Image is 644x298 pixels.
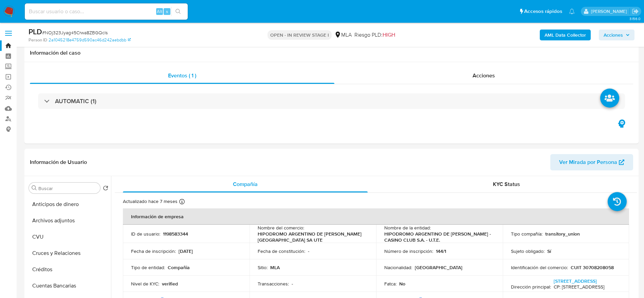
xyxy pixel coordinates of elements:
p: Compañia [168,264,190,271]
h1: Información de Usuario [30,159,87,166]
p: CUIT 30708208058 [571,264,614,271]
button: CVU [26,229,111,245]
p: Actualizado hace 7 meses [123,198,178,205]
button: Buscar [32,185,37,191]
button: Archivos adjuntos [26,212,111,229]
span: Ver Mirada por Persona [559,154,617,170]
a: Salir [632,8,639,15]
button: Cuentas Bancarias [26,278,111,294]
p: transitory_union [545,231,580,237]
b: AML Data Collector [545,30,586,40]
p: Nombre del comercio : [258,225,304,231]
button: Volver al orden por defecto [103,185,108,193]
input: Buscar [38,185,97,191]
p: 1198583344 [163,231,188,237]
h3: AUTOMATIC (1) [55,97,96,105]
a: Notificaciones [569,8,575,14]
p: Identificación del comercio : [511,264,568,271]
button: search-icon [171,7,185,16]
button: Acciones [599,30,634,40]
p: [GEOGRAPHIC_DATA] [415,264,462,271]
p: [DATE] [179,248,193,254]
div: MLA [334,31,352,39]
p: HIPODROMO ARGENTINO DE [PERSON_NAME] [GEOGRAPHIC_DATA] SA UTE [258,231,365,243]
span: # NOj323Jyag45Crwa8ZBGQcIs [42,29,108,36]
a: 2a1045218e4759d590ac46d242aebdbb [49,37,131,43]
p: Sitio : [258,264,268,271]
b: Person ID [29,37,47,43]
h4: CP: [STREET_ADDRESS] [554,284,604,290]
span: Eventos ( 1 ) [168,72,196,79]
h1: Información del caso [30,50,633,56]
p: Transacciones : [258,281,289,287]
p: Tipo de entidad : [131,264,165,271]
button: AML Data Collector [540,30,591,40]
span: Acciones [473,72,495,79]
span: KYC Status [493,180,520,188]
p: verified [162,281,178,287]
input: Buscar usuario o caso... [25,7,188,16]
a: [STREET_ADDRESS] [554,278,597,284]
p: Fecha de constitución : [258,248,305,254]
span: s [166,8,168,15]
p: Nombre de la entidad : [384,225,431,231]
span: Compañía [233,180,258,188]
p: Dirección principal : [511,284,551,290]
p: OPEN - IN REVIEW STAGE I [268,30,332,40]
span: Riesgo PLD: [354,31,395,39]
p: MLA [270,264,280,271]
p: Fecha de inscripción : [131,248,176,254]
p: Tipo compañía : [511,231,542,237]
p: No [399,281,405,287]
p: ID de usuario : [131,231,160,237]
b: PLD [29,26,42,37]
p: Nacionalidad : [384,264,412,271]
span: HIGH [383,31,395,39]
div: AUTOMATIC (1) [38,93,625,109]
p: Sí [547,248,551,254]
button: Cruces y Relaciones [26,245,111,261]
button: Créditos [26,261,111,278]
th: Información de empresa [123,208,629,225]
p: Nivel de KYC : [131,281,159,287]
p: Número de inscripción : [384,248,433,254]
button: Anticipos de dinero [26,196,111,212]
span: Alt [157,8,162,15]
p: - [292,281,293,287]
p: Sujeto obligado : [511,248,545,254]
span: Acciones [604,30,623,40]
p: 144/1 [436,248,446,254]
p: HIPODROMO ARGENTINO DE [PERSON_NAME] - CASINO CLUB S.A. - U.T.E. [384,231,492,243]
p: - [308,248,309,254]
p: Fatca : [384,281,397,287]
span: Accesos rápidos [524,8,562,15]
button: Ver Mirada por Persona [550,154,633,170]
p: elaine.mcfarlane@mercadolibre.com [591,8,629,15]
